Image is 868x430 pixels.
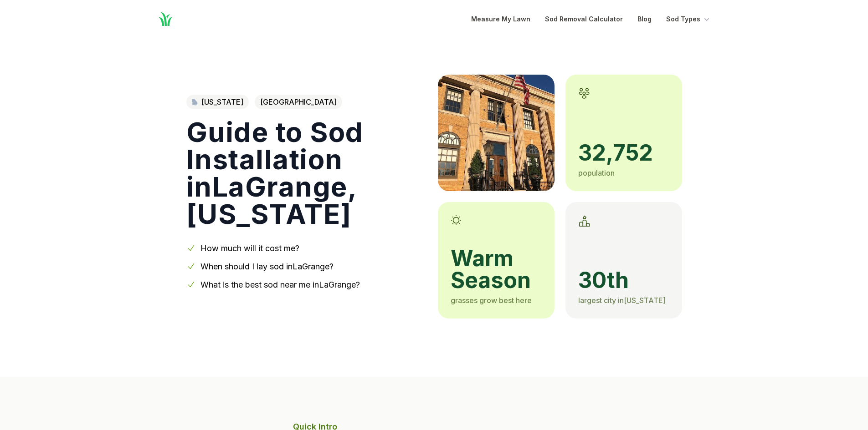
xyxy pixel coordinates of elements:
button: Sod Types [666,14,711,25]
span: 30th [578,269,669,291]
a: When should I lay sod inLaGrange? [200,262,334,271]
img: Georgia state outline [192,99,198,106]
span: warm season [451,248,542,291]
a: What is the best sod near me inLaGrange? [200,280,360,289]
span: 32,752 [578,142,669,164]
a: How much will it cost me? [200,243,299,253]
span: [GEOGRAPHIC_DATA] [255,95,342,109]
span: population [578,168,615,177]
span: largest city in [US_STATE] [578,296,666,305]
h1: Guide to Sod Installation in LaGrange , [US_STATE] [186,118,423,228]
a: Measure My Lawn [471,14,530,25]
a: Blog [637,14,652,25]
a: Sod Removal Calculator [545,14,623,25]
img: A picture of LaGrange [438,75,555,191]
span: grasses grow best here [451,296,532,305]
a: [US_STATE] [186,95,249,109]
